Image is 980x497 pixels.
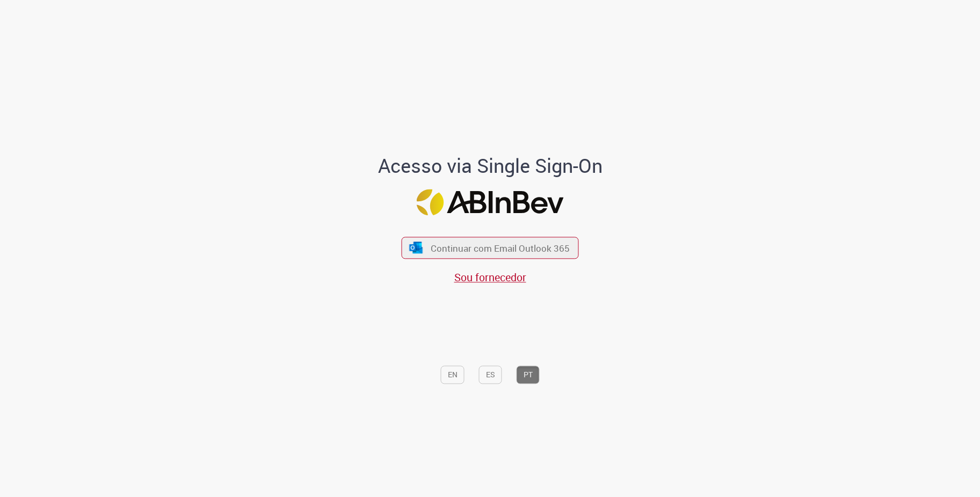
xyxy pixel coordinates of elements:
button: PT [517,366,540,384]
button: ES [479,366,502,384]
span: Continuar com Email Outlook 365 [431,242,570,254]
a: Sou fornecedor [454,270,526,284]
button: EN [441,366,464,384]
img: ícone Azure/Microsoft 360 [408,242,423,253]
h1: Acesso via Single Sign-On [341,155,639,177]
button: ícone Azure/Microsoft 360 Continuar com Email Outlook 365 [402,237,579,259]
img: Logo ABInBev [417,189,564,216]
